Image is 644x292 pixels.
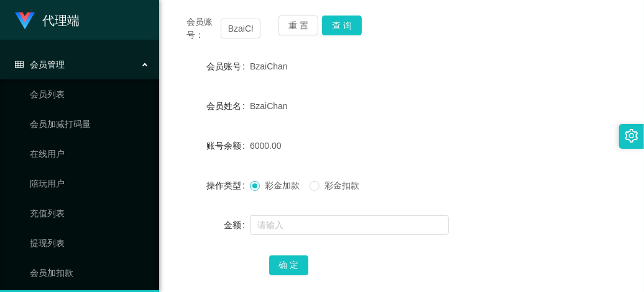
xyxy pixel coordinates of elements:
[15,60,24,69] i: 图标: table
[278,15,318,35] button: 重 置
[250,215,449,235] input: 请输入
[224,220,250,230] label: 金额
[206,61,250,71] label: 会员账号
[30,141,149,166] a: 在线用户
[269,255,309,275] button: 确 定
[625,129,638,143] i: 图标: setting
[30,260,149,285] a: 会员加扣款
[221,19,260,38] input: 会员账号
[260,180,305,190] span: 彩金加款
[15,15,80,25] a: 代理端
[30,201,149,226] a: 充值列表
[206,101,250,111] label: 会员姓名
[206,180,250,190] label: 操作类型
[250,101,288,111] span: BzaiChan
[42,1,80,40] h1: 代理端
[15,60,65,69] span: 会员管理
[320,180,364,190] span: 彩金扣款
[250,141,282,151] span: 6000.00
[30,231,149,255] a: 提现列表
[250,61,288,71] span: BzaiChan
[15,12,35,30] img: logo.9652507e.png
[30,82,149,107] a: 会员列表
[206,141,250,151] label: 账号余额
[30,171,149,196] a: 陪玩用户
[322,15,362,35] button: 查 询
[186,15,221,42] span: 会员账号：
[30,112,149,136] a: 会员加减打码量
